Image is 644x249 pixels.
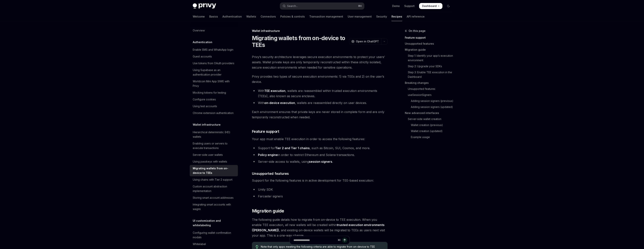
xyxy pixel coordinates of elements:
a: Feature support [405,35,454,41]
div: Storing smart account addresses [193,196,234,200]
a: Unsupported features [405,41,454,47]
li: With , wallets are reassembled directly on user devices. [252,100,388,105]
span: Privy provides two types of secure execution environments: 1) via TEEs and 2) on the user’s device. [252,74,388,84]
a: Example usage [405,134,454,140]
span: On this page [409,29,426,33]
a: Wallet creation (previous) [405,122,454,128]
a: Tier 2 and Tier 1 chains [275,146,310,150]
a: Step 1: Identify your app’s execution environment [405,53,454,63]
div: Wallet infrastructure [252,29,388,33]
h5: Wallet infrastructure [193,122,221,127]
div: Guest accounts [193,54,212,59]
a: Breaking changes [405,80,454,86]
a: Enable SMS and WhatsApp login [190,46,238,53]
div: Migrating wallets from on-device to TEEs [193,166,236,175]
div: Use tokens from OAuth providers [193,61,234,66]
span: Migration guide [252,208,284,214]
a: Overview [190,27,238,34]
h5: Authentication [193,40,212,44]
button: Open search [280,3,364,9]
span: Each environment ensures that private keys are never stored in complete form and are only tempora... [252,109,388,120]
a: Demo [392,4,400,8]
div: Using chains with Tier 2 support [193,177,232,182]
a: Configuring wallet confirmation modals [190,229,238,241]
a: Guest accounts [190,53,238,60]
div: Server-side user wallets [193,153,223,157]
a: on-device execution [264,101,295,105]
a: TEE execution [264,89,285,93]
a: Adding session signers (previous) [405,98,454,104]
div: Using passkeys with wallets [193,159,227,164]
a: Support [404,4,415,8]
div: Search... [287,4,298,8]
a: Security [376,12,387,21]
a: User management [348,12,372,21]
li: Support for , such as Bitcoin, SUI, Cosmos, and more. [252,145,388,151]
a: Server-side user wallets [190,151,238,158]
a: Hierarchical deterministic (HD) wallets [190,129,238,140]
a: New advanced interfaces [405,110,454,116]
div: Using Supabase as an authentication provider [193,68,236,77]
a: useSessionSigners [405,92,454,98]
span: Privy’s security architecture leverages secure execution environments to protect your users’ asse... [252,54,388,70]
li: Farcaster signers [252,194,388,199]
div: Enable SMS and WhatsApp login [193,47,233,52]
li: in order to restrict Ethereum and Solana transactions. [252,152,388,157]
a: Unsupported features [405,86,454,92]
button: Toggle dark mode [445,3,451,9]
span: Open in ChatGPT [356,40,379,43]
a: Server-side wallet creation [405,116,454,122]
a: Using test accounts [190,103,238,110]
a: Wallet creation (updated) [405,128,454,134]
a: Migration guide [405,47,454,53]
a: Step 2: Upgrade your SDKs [405,63,454,69]
span: Feature support [252,129,279,134]
button: Send message [342,238,347,243]
img: dark logo [193,3,216,9]
li: Server-side access to wallets, using . [252,159,388,164]
a: Configure cookies [190,96,238,103]
span: The following guide details how to migrate from on-device to TEE execution. When you enable TEE e... [252,217,388,238]
a: Whitelabel [190,241,238,247]
a: Transaction management [309,12,343,21]
a: Chrome extension authentication [190,110,238,116]
a: Worldcoin Mini App SIWE with Privy [190,78,238,89]
div: Overview [193,28,205,33]
div: Mocking tokens for testing [193,90,226,95]
div: Hierarchical deterministic (HD) wallets [193,130,236,139]
a: Enabling users or servers to execute transactions [190,140,238,151]
a: Mocking tokens for testing [190,89,238,96]
div: Worldcoin Mini App SIWE with Privy [193,79,236,88]
a: Using Supabase as an authentication provider [190,67,238,78]
a: Adding session signers (updated) [405,104,454,110]
div: Chrome extension authentication [193,111,234,115]
input: Ask a question... [294,236,336,244]
a: Basics [209,12,218,21]
a: Integrating smart accounts with wagmi [190,201,238,212]
div: Custom account abstraction implementation [193,184,236,193]
a: Connectors [261,12,276,21]
span: Unsupported features [252,171,289,176]
span: ⌘ K [358,5,362,8]
a: Recipes [391,12,402,21]
a: Using passkeys with wallets [190,158,238,165]
button: Open in ChatGPT [349,38,381,45]
a: API reference [407,12,425,21]
div: Integrating smart accounts with wagmi [193,202,236,211]
a: Using chains with Tier 2 support [190,176,238,183]
div: Enabling users or servers to execute transactions [193,141,236,150]
a: Authentication [222,12,242,21]
a: Policies & controls [280,12,305,21]
a: Wallets [246,12,256,21]
h5: UI customization and whitelabeling [193,218,238,228]
div: Configure cookies [193,97,216,102]
a: Policy engine [258,153,278,157]
a: Step 3: Enable TEE execution in the Dashboard [405,69,454,80]
h1: Migrating wallets from on-device to TEEs [252,35,347,48]
a: Custom account abstraction implementation [190,183,238,194]
span: Support for the following features is in active development for TEE-based execution: [252,178,388,183]
span: Dashboard [422,4,437,8]
div: Using test accounts [193,104,217,108]
div: Whitelabel [193,242,206,246]
a: Storing smart account addresses [190,194,238,201]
